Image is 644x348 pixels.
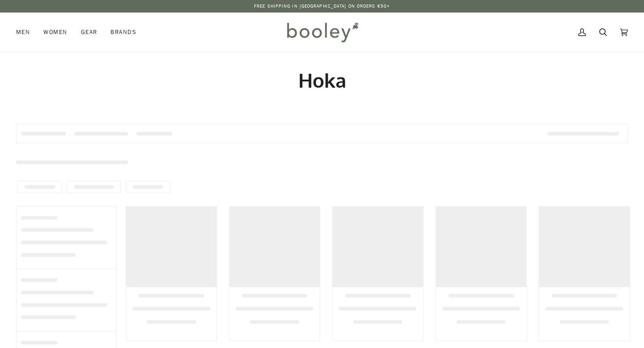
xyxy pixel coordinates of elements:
[16,28,30,37] span: Men
[254,3,390,10] p: Free Shipping in [GEOGRAPHIC_DATA] on Orders €50+
[104,13,143,52] a: Brands
[81,28,97,37] span: Gear
[43,28,67,37] span: Women
[283,19,361,45] img: Booley
[16,13,37,52] a: Men
[110,28,136,37] span: Brands
[74,13,104,52] a: Gear
[37,13,74,52] a: Women
[16,68,628,93] h1: Hoka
